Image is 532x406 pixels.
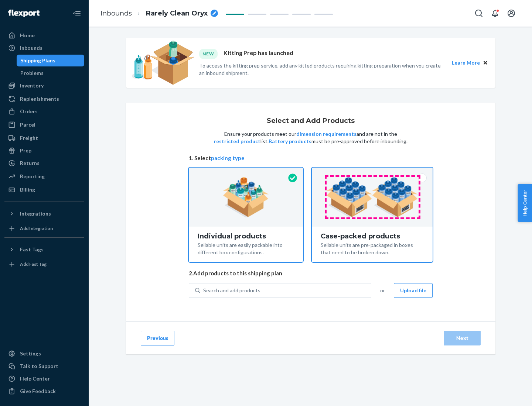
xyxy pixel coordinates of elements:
[444,331,481,345] button: Next
[20,186,35,193] div: Billing
[20,225,53,231] div: Add Integration
[518,184,532,222] button: Help Center
[213,130,408,145] p: Ensure your products meet our and are not in the list. must be pre-approved before inbounding.
[4,244,84,255] button: Fast Tags
[20,121,35,128] div: Parcel
[146,9,208,18] span: Rarely Clean Oryx
[223,177,269,217] img: individual-pack.facf35554cb0f1810c75b2bd6df2d64e.png
[4,119,84,131] a: Parcel
[141,331,174,345] button: Previous
[4,132,84,144] a: Freight
[4,93,84,105] a: Replenishments
[8,10,40,17] img: Flexport logo
[20,108,38,115] div: Orders
[20,44,42,52] div: Inbounds
[4,348,84,359] a: Settings
[199,49,218,59] div: NEW
[4,80,84,92] a: Inventory
[471,6,486,21] button: Open Search Box
[504,6,519,21] button: Open account menu
[214,138,260,145] button: restricted product
[321,233,424,240] div: Case-packed products
[69,6,84,21] button: Close Navigation
[380,287,385,294] span: or
[269,138,311,145] button: Battery products
[20,159,40,167] div: Returns
[4,157,84,169] a: Returns
[224,49,293,59] p: Kitting Prep has launched
[17,55,85,66] a: Shipping Plans
[20,95,59,103] div: Replenishments
[189,269,433,277] span: 2. Add products to this shipping plan
[211,154,245,162] button: packing type
[198,240,294,256] div: Sellable units are easily packable into different box configurations.
[4,360,84,372] a: Talk to Support
[20,82,44,89] div: Inventory
[20,388,56,395] div: Give Feedback
[481,59,490,67] button: Close
[20,147,31,154] div: Prep
[452,59,480,67] button: Learn More
[20,261,47,267] div: Add Fast Tag
[20,362,58,370] div: Talk to Support
[20,134,38,142] div: Freight
[20,69,44,77] div: Problems
[4,258,84,270] a: Add Fast Tag
[20,210,51,217] div: Integrations
[20,246,44,253] div: Fast Tags
[4,30,84,41] a: Home
[95,3,224,24] ol: breadcrumbs
[198,233,294,240] div: Individual products
[4,373,84,385] a: Help Center
[4,106,84,117] a: Orders
[488,6,502,21] button: Open notifications
[20,173,45,180] div: Reporting
[20,350,41,357] div: Settings
[4,171,84,182] a: Reporting
[267,117,355,125] h1: Select and Add Products
[4,385,84,397] button: Give Feedback
[326,177,418,217] img: case-pack.59cecea509d18c883b923b81aeac6d0b.png
[4,184,84,196] a: Billing
[20,32,35,39] div: Home
[321,240,424,256] div: Sellable units are pre-packaged in boxes that need to be broken down.
[450,334,474,342] div: Next
[4,145,84,156] a: Prep
[17,67,85,79] a: Problems
[203,287,260,294] div: Search and add products
[4,223,84,234] a: Add Integration
[20,375,50,382] div: Help Center
[20,57,55,64] div: Shipping Plans
[4,208,84,220] button: Integrations
[189,154,433,162] span: 1. Select
[4,42,84,54] a: Inbounds
[199,62,445,77] p: To access the kitting prep service, add any kitted products requiring kitting preparation when yo...
[394,283,433,298] button: Upload file
[100,9,132,17] a: Inbounds
[296,130,357,138] button: dimension requirements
